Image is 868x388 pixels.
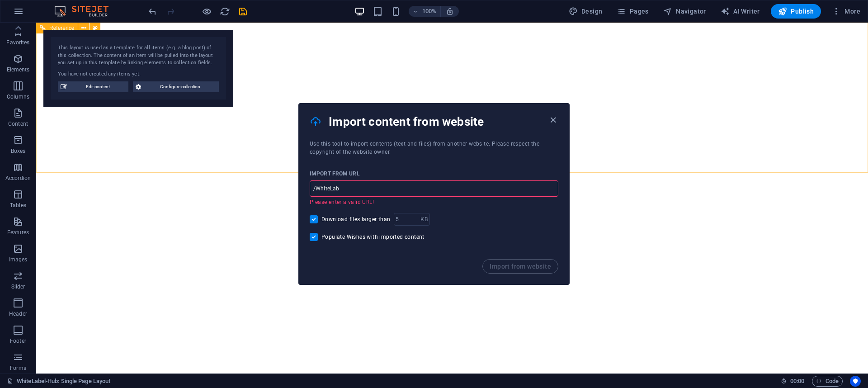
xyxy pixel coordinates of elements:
[58,44,219,67] div: This layout is used as a template for all items (e.g. a blog post) of this collection. The conten...
[144,81,216,92] span: Configure collection
[310,199,552,206] p: Please enter a valid URL!
[790,376,804,387] span: 00 00
[613,4,652,19] button: Pages (Ctrl+Alt+S)
[565,4,606,19] div: Design (Ctrl+Alt+Y)
[321,216,390,223] span: Download files larger than
[201,6,212,17] button: Click here to leave preview mode and continue editing
[5,175,31,182] p: Accordion
[147,6,158,17] button: undo
[617,7,648,16] span: Pages
[237,6,248,17] button: save
[663,7,706,16] span: Navigator
[7,66,30,73] p: Elements
[7,376,110,387] a: Click to cancel selection. Double-click to open Pages
[8,120,28,128] p: Content
[422,6,437,17] h6: 100%
[11,147,26,155] p: Boxes
[219,6,230,17] button: reload
[797,378,798,384] span: :
[394,213,420,226] input: 5
[321,233,425,241] span: Populate Wishes with imported content
[310,141,539,155] span: Use this tool to import contents (text and files) from another website. Please respect the copyri...
[446,7,454,15] i: On resize automatically adjust zoom level to fit chosen device.
[9,256,28,263] p: Images
[10,337,26,345] p: Footer
[10,364,26,372] p: Forms
[10,202,26,209] p: Tables
[6,39,29,46] p: Favorites
[9,310,27,317] p: Header
[329,114,547,129] h4: Import content from website
[816,376,839,387] span: Code
[781,376,805,387] h6: Session time
[7,93,29,100] p: Columns
[11,283,25,290] p: Slider
[721,7,760,16] span: AI Writer
[310,170,360,177] p: Import from URL
[850,376,861,387] button: Usercentrics
[238,6,248,17] i: Save (Ctrl+S)
[220,6,230,17] i: Reload page
[52,6,120,17] img: Editor Logo
[49,25,74,31] span: Reference
[832,7,860,16] span: More
[58,71,219,78] div: You have not created any items yet.
[70,81,126,92] span: Edit content
[778,7,814,16] span: Publish
[420,215,427,224] p: KB
[569,7,603,16] span: Design
[310,180,558,197] input: https://www.example.com/about
[7,229,29,236] p: Features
